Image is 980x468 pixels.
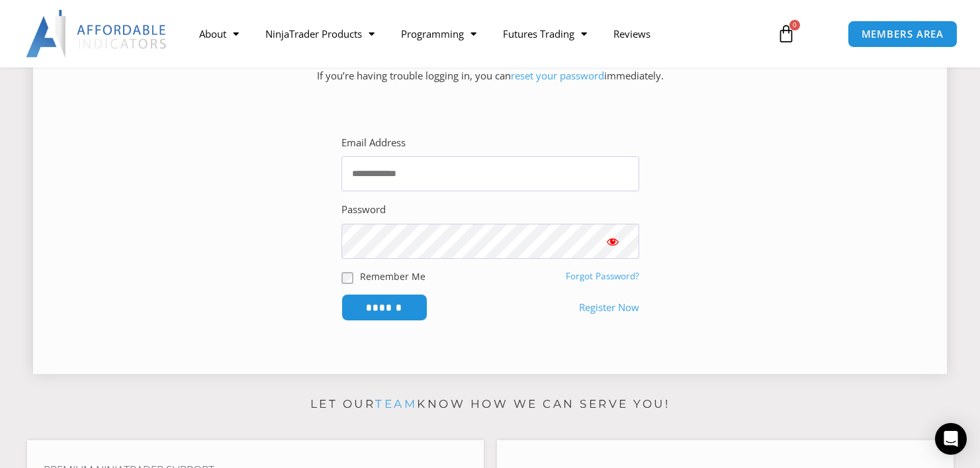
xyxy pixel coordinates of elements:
[375,397,417,410] a: team
[757,15,815,53] a: 0
[848,21,958,48] a: MEMBERS AREA
[186,19,252,49] a: About
[600,19,664,49] a: Reviews
[26,10,168,58] img: LogoAI | Affordable Indicators – NinjaTrader
[388,19,490,49] a: Programming
[490,19,600,49] a: Futures Trading
[341,134,406,152] label: Email Address
[186,19,764,49] nav: Menu
[511,69,604,82] a: reset your password
[566,270,639,282] a: Forgot Password?
[360,269,425,283] label: Remember Me
[862,29,944,39] span: MEMBERS AREA
[789,20,800,30] span: 0
[341,201,386,219] label: Password
[935,423,967,455] div: Open Intercom Messenger
[27,394,954,415] p: Let our know how we can serve you!
[252,19,388,49] a: NinjaTrader Products
[579,299,639,317] a: Register Now
[586,224,639,259] button: Show password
